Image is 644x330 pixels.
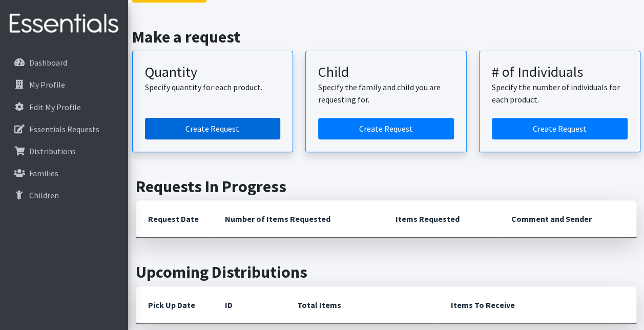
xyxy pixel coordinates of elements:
a: Create a request for a child or family [318,118,454,139]
a: Create a request by number of individuals [492,118,628,139]
p: Edit My Profile [29,102,81,112]
a: Children [4,185,124,205]
a: Edit My Profile [4,97,124,117]
a: Families [4,163,124,183]
h2: Requests In Progress [136,177,636,196]
a: Create a request by quantity [145,118,281,139]
a: Dashboard [4,52,124,73]
h2: Upcoming Distributions [136,262,636,282]
p: Specify the number of individuals for each product. [492,81,628,106]
a: Essentials Requests [4,119,124,139]
th: ID [213,286,285,324]
h3: Quantity [145,64,281,81]
th: Number of Items Requested [213,200,383,238]
a: Distributions [4,141,124,161]
p: Dashboard [29,57,67,68]
p: Distributions [29,146,76,156]
img: HumanEssentials [4,7,124,41]
h3: # of Individuals [492,64,628,81]
h3: Child [318,64,454,81]
a: My Profile [4,74,124,95]
h2: Make a request [132,27,640,47]
p: Specify quantity for each product. [145,81,281,93]
p: Essentials Requests [29,124,99,134]
p: Families [29,168,58,178]
th: Request Date [136,200,213,238]
p: Specify the family and child you are requesting for. [318,81,454,106]
th: Items To Receive [438,286,636,324]
th: Items Requested [383,200,498,238]
th: Pick Up Date [136,286,213,324]
th: Total Items [285,286,439,324]
p: My Profile [29,79,65,90]
th: Comment and Sender [499,200,636,238]
p: Children [29,190,59,200]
